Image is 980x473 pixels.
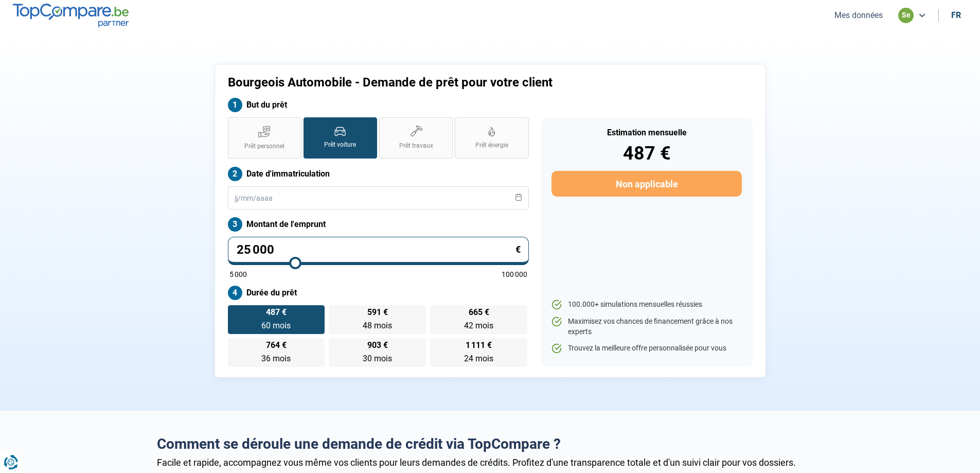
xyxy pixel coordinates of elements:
[261,321,291,330] span: 60 mois
[466,341,492,349] span: 1 111 €
[464,354,493,363] span: 24 mois
[228,186,529,209] input: jj/mm/aaaa
[13,4,129,27] img: TopCompare.be
[266,308,287,317] span: 487 €
[367,308,388,317] span: 591 €
[898,8,914,23] div: se
[551,144,741,163] div: 487 €
[515,245,521,254] span: €
[399,142,433,150] span: Prêt travaux
[228,286,529,300] label: Durée du prêt
[551,300,741,310] li: 100.000+ simulations mensuelles réussies
[502,271,527,278] span: 100 000
[228,217,529,232] label: Montant de l'emprunt
[475,141,508,150] span: Prêt énergie
[367,341,388,349] span: 903 €
[244,142,284,151] span: Prêt personnel
[363,354,392,363] span: 30 mois
[551,171,741,197] button: Non applicable
[261,354,291,363] span: 36 mois
[228,75,618,90] h1: Bourgeois Automobile - Demande de prêt pour votre client
[551,343,741,354] li: Trouvez la meilleure offre personnalisée pour vous
[228,98,529,112] label: But du prêt
[157,435,824,453] h2: Comment se déroule une demande de crédit via TopCompare ?
[229,271,247,278] span: 5 000
[266,341,287,349] span: 764 €
[324,141,356,149] span: Prêt voiture
[228,167,529,181] label: Date d'immatriculation
[551,317,741,337] li: Maximisez vos chances de financement grâce à nos experts
[551,129,741,137] div: Estimation mensuelle
[363,321,392,330] span: 48 mois
[951,10,961,20] div: fr
[831,10,886,21] button: Mes données
[469,308,489,317] span: 665 €
[157,457,824,468] div: Facile et rapide, accompagnez vous même vos clients pour leurs demandes de crédits. Profitez d'un...
[464,321,493,330] span: 42 mois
